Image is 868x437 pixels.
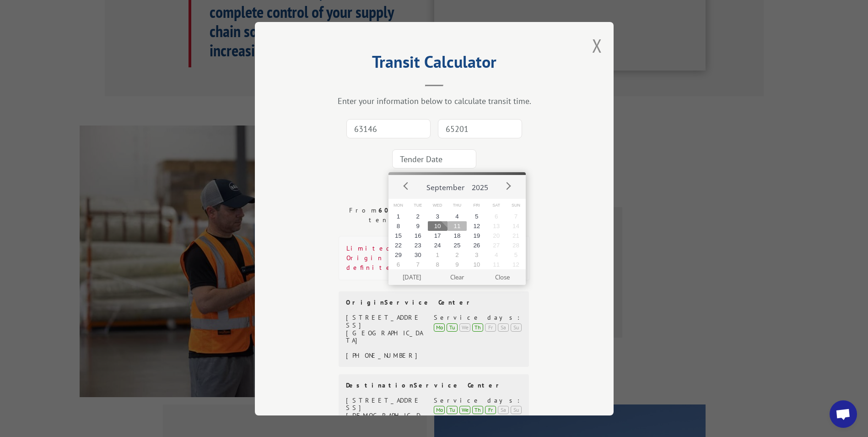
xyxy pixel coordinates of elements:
div: Enter your information below to calculate transit time. [301,96,568,106]
div: Th [472,406,483,414]
button: 19 [467,231,486,240]
button: 24 [428,240,447,250]
button: 7 [408,260,428,269]
button: 13 [486,221,506,231]
div: [GEOGRAPHIC_DATA] [346,329,423,344]
button: Clear [435,269,480,285]
button: 9 [447,260,467,269]
div: Fr [485,323,496,331]
div: Mo [434,323,445,331]
button: 6 [486,212,506,221]
button: 21 [506,231,526,240]
button: 2 [447,250,467,260]
span: Fri [467,199,486,212]
span: Wed [428,199,447,212]
button: 4 [447,212,467,221]
button: 2025 [468,175,492,196]
span: Sun [506,199,526,212]
button: 16 [408,231,428,240]
button: 4 [486,250,506,260]
div: Sa [498,323,509,331]
button: 2 [408,212,428,221]
button: 9 [408,221,428,231]
button: 18 [447,231,467,240]
button: 12 [506,260,526,269]
span: Mon [388,199,408,212]
div: From to . Based on a tender date of [339,206,530,225]
div: Service days: [434,396,522,404]
button: 7 [506,212,526,221]
button: 3 [428,212,447,221]
button: 3 [467,250,486,260]
button: 22 [388,240,408,250]
button: 15 [388,231,408,240]
input: Origin Zip [346,119,431,138]
button: 8 [428,260,447,269]
button: 1 [388,212,408,221]
div: Destination Service Center [346,382,522,389]
button: 12 [467,221,486,231]
button: Next [501,179,515,193]
div: Tu [447,406,458,414]
div: Sa [498,406,509,414]
button: 8 [388,221,408,231]
button: 17 [428,231,447,240]
button: 6 [388,260,408,269]
button: 5 [467,212,486,221]
div: Fr [485,406,496,414]
button: 23 [408,240,428,250]
div: Mo [434,406,445,414]
div: We [459,406,470,414]
button: 25 [447,240,467,250]
div: Su [511,323,522,331]
button: [DATE] [389,269,435,285]
span: Tue [408,199,428,212]
div: Su [511,406,522,414]
button: Close modal [592,33,602,58]
button: 11 [447,221,467,231]
button: 10 [428,221,447,231]
div: Limited pickup area. Call Origin Service Center for definite pickup date. [339,236,530,280]
div: Tu [447,323,458,331]
button: September [423,175,468,196]
div: [PHONE_NUMBER] [346,352,423,360]
h2: Transit Calculator [301,55,568,73]
button: 29 [388,250,408,260]
button: Prev [399,179,413,193]
div: Th [472,323,483,331]
button: 20 [486,231,506,240]
button: 28 [506,240,526,250]
button: Close [480,269,525,285]
div: Origin Service Center [346,299,522,306]
button: 5 [506,250,526,260]
div: We [459,323,470,331]
input: Dest. Zip [438,119,522,138]
strong: 60160 [378,206,405,214]
button: 30 [408,250,428,260]
button: 10 [467,260,486,269]
input: Tender Date [392,149,476,169]
div: Open chat [830,400,857,428]
button: 27 [486,240,506,250]
div: [STREET_ADDRESS] [346,314,423,329]
span: Sat [486,199,506,212]
button: 14 [506,221,526,231]
div: Service days: [434,314,522,322]
button: 1 [428,250,447,260]
button: 11 [486,260,506,269]
button: 26 [467,240,486,250]
span: Thu [447,199,467,212]
div: [STREET_ADDRESS][DEMOGRAPHIC_DATA] [346,396,423,427]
